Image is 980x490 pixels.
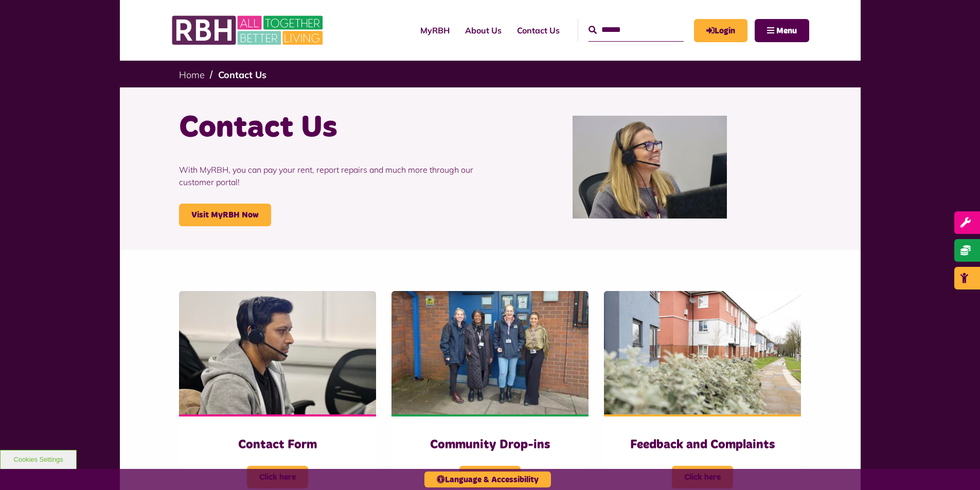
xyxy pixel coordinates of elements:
[604,291,801,414] img: SAZMEDIA RBH 22FEB24 97
[412,437,568,453] h3: Community Drop-ins
[218,69,266,81] a: Contact Us
[247,466,308,488] span: Click here
[179,204,271,226] a: Visit MyRBH Now
[573,116,727,219] img: Contact Centre February 2024 (1)
[934,444,980,490] iframe: Netcall Web Assistant for live chat
[171,10,326,50] img: RBH
[459,466,521,488] span: Click here
[457,16,509,44] a: About Us
[179,148,483,204] p: With MyRBH, you can pay your rent, report repairs and much more through our customer portal!
[179,291,376,414] img: Contact Centre February 2024 (4)
[776,27,797,35] span: Menu
[179,108,483,148] h1: Contact Us
[755,19,809,42] button: Navigation
[200,437,355,453] h3: Contact Form
[391,291,589,414] img: Heywood Drop In 2024
[625,437,780,453] h3: Feedback and Complaints
[509,16,567,44] a: Contact Us
[694,19,747,42] a: MyRBH
[413,16,457,44] a: MyRBH
[424,471,551,487] button: Language & Accessibility
[179,69,205,81] a: Home
[672,466,733,488] span: Click here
